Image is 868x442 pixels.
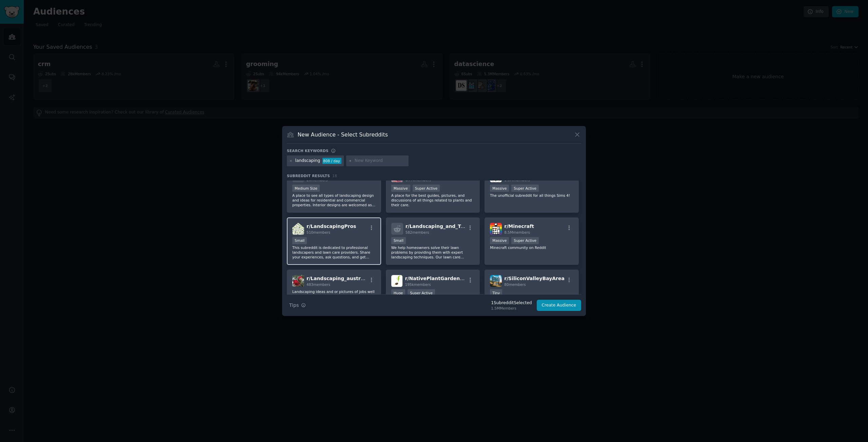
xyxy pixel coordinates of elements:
[289,302,299,309] span: Tips
[292,185,320,192] div: Medium Size
[287,148,329,153] h3: Search keywords
[511,237,539,244] div: Super Active
[491,300,532,306] div: 1 Subreddit Selected
[406,224,472,229] span: r/ Landscaping_and_Trees
[292,193,376,207] p: A place to see all types of landscaping design and ideas for residential and commercial propertie...
[490,289,502,296] div: Tiny
[292,223,304,235] img: LandscapingPros
[413,185,440,192] div: Super Active
[490,275,502,287] img: SiliconValleyBayArea
[307,230,330,234] span: 510 members
[287,173,330,178] span: Subreddit Results
[504,230,530,234] span: 8.5M members
[391,289,406,296] div: Huge
[405,282,431,287] span: 195k members
[504,224,534,229] span: r/ Minecraft
[391,185,410,192] div: Massive
[391,237,406,244] div: Small
[332,174,337,178] span: 18
[504,282,526,287] span: 80 members
[490,245,573,250] p: Minecraft community on Reddit
[292,289,376,303] p: Landscaping ideas and or pictures of jobs well done, helpful tips and tricks regarding landscapin...
[292,275,304,287] img: Landscaping_australia
[298,131,388,138] h3: New Audience - Select Subreddits
[292,245,376,259] p: This subreddit is dedicated to professional landscapers and lawn care providers. Share your exper...
[490,193,573,198] p: The unofficial subreddit for all things Sims 4!
[307,224,356,229] span: r/ LandscapingPros
[504,276,565,281] span: r/ SiliconValleyBayArea
[287,299,308,311] button: Tips
[490,237,509,244] div: Massive
[391,275,403,287] img: NativePlantGardening
[490,223,502,235] img: Minecraft
[511,185,539,192] div: Super Active
[292,237,307,244] div: Small
[391,245,475,259] p: We help homeowners solve their lawn problems by providing them with expert landscaping techniques...
[355,158,406,164] input: New Keyword
[322,158,341,164] div: 808 / day
[491,306,532,311] div: 1.5M Members
[408,289,435,296] div: Super Active
[405,276,468,281] span: r/ NativePlantGardening
[295,158,320,164] div: landscaping
[307,276,370,281] span: r/ Landscaping_australia
[391,193,475,207] p: A place for the best guides, pictures, and discussions of all things related to plants and their ...
[406,230,429,234] span: 582 members
[490,185,509,192] div: Massive
[307,282,330,287] span: 483 members
[537,300,581,311] button: Create Audience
